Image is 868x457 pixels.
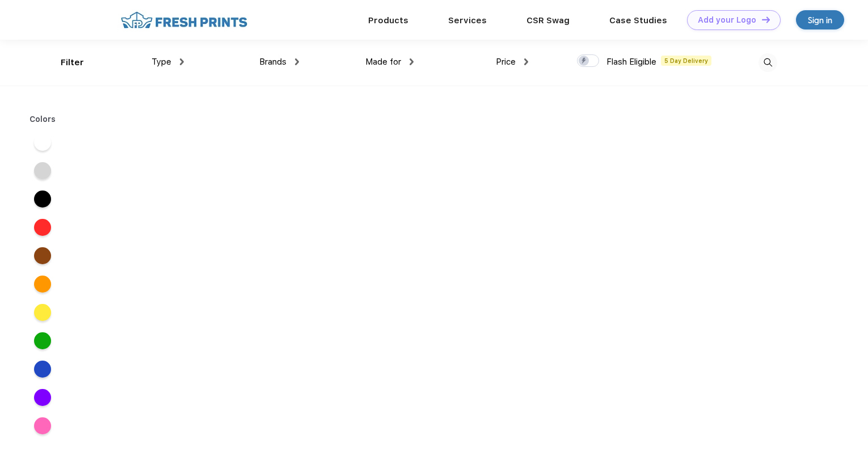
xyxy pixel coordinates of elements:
[21,113,65,125] div: Colors
[496,57,516,67] span: Price
[259,57,286,67] span: Brands
[295,58,299,65] img: dropdown.png
[61,56,84,69] div: Filter
[759,53,777,72] img: desktop_search.svg
[117,10,251,30] img: fo%20logo%202.webp
[661,56,711,66] span: 5 Day Delivery
[606,57,656,67] span: Flash Eligible
[365,57,401,67] span: Made for
[151,57,171,67] span: Type
[180,58,184,65] img: dropdown.png
[796,10,844,29] a: Sign in
[524,58,528,65] img: dropdown.png
[762,16,770,23] img: DT
[368,15,408,26] a: Products
[808,14,832,27] div: Sign in
[410,58,414,65] img: dropdown.png
[698,15,756,25] div: Add your Logo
